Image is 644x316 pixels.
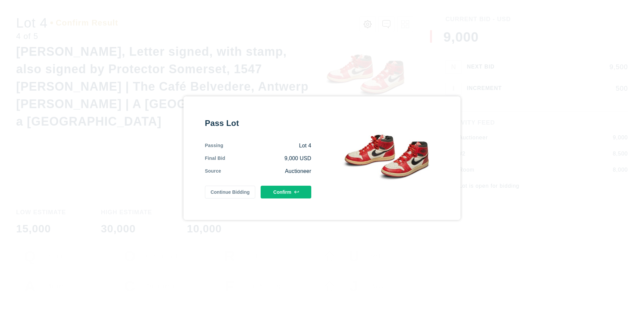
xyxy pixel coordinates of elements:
[205,186,256,198] button: Continue Bidding
[225,155,311,162] div: 9,000 USD
[205,168,221,175] div: Source
[221,168,311,175] div: Auctioneer
[261,186,311,198] button: Confirm
[205,142,223,149] div: Passing
[223,142,311,149] div: Lot 4
[205,155,225,162] div: Final Bid
[205,118,311,129] div: Pass Lot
